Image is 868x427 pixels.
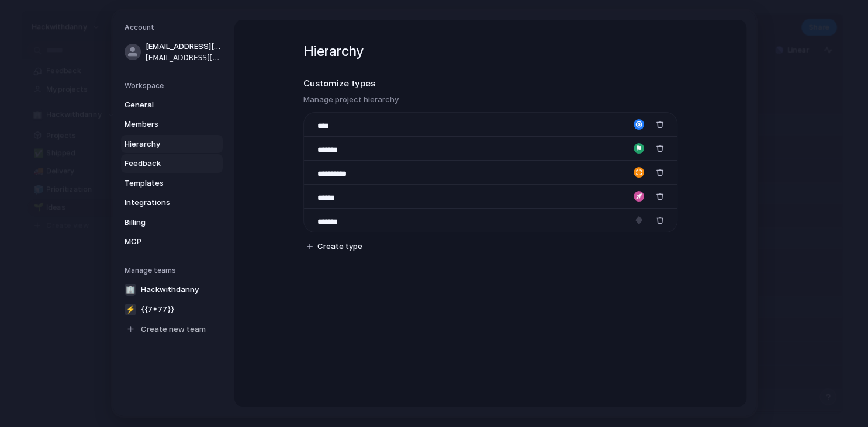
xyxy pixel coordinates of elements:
[125,197,199,209] span: Integrations
[125,22,223,33] h5: Account
[303,94,677,106] h3: Manage project hierarchy
[121,154,223,173] a: Feedback
[121,320,223,339] a: Create new team
[121,280,223,299] a: 🏢Hackwithdanny
[141,304,174,315] span: {{7*77}}
[125,119,199,130] span: Members
[121,37,223,67] a: [EMAIL_ADDRESS][DOMAIN_NAME][EMAIL_ADDRESS][DOMAIN_NAME]
[302,238,367,255] button: Create type
[317,241,362,252] span: Create type
[125,265,223,276] h5: Manage teams
[121,232,223,251] a: MCP
[146,53,220,63] span: [EMAIL_ADDRESS][DOMAIN_NAME]
[141,284,199,296] span: Hackwithdanny
[303,41,677,62] h1: Hierarchy
[121,300,223,319] a: ⚡{{7*77}}
[146,41,220,53] span: [EMAIL_ADDRESS][DOMAIN_NAME]
[125,236,199,248] span: MCP
[125,138,199,150] span: Hierarchy
[141,324,206,335] span: Create new team
[125,158,199,169] span: Feedback
[121,135,223,154] a: Hierarchy
[121,115,223,134] a: Members
[121,193,223,212] a: Integrations
[121,174,223,193] a: Templates
[303,77,677,91] h2: Customize types
[125,99,199,111] span: General
[125,81,223,91] h5: Workspace
[125,284,136,296] div: 🏢
[121,96,223,114] a: General
[125,304,136,315] div: ⚡
[125,178,199,189] span: Templates
[121,213,223,232] a: Billing
[125,217,199,228] span: Billing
